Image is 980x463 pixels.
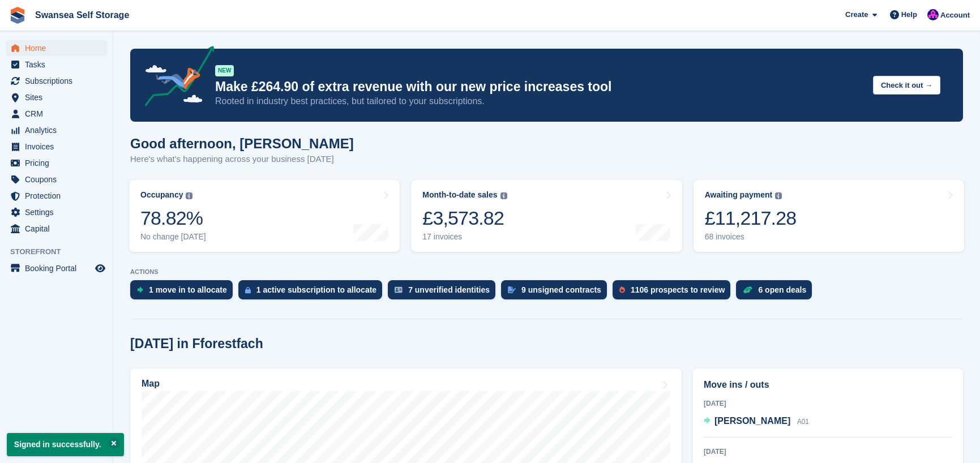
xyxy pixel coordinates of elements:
span: Account [940,10,970,21]
button: Check it out → [873,76,940,95]
a: menu [6,106,107,122]
a: menu [6,122,107,138]
span: Pricing [25,155,93,171]
div: 9 unsigned contracts [521,285,601,294]
a: 1 move in to allocate [130,280,238,305]
a: menu [6,204,107,220]
span: Help [901,9,917,20]
a: menu [6,139,107,155]
a: menu [6,172,107,187]
span: Subscriptions [25,73,93,89]
img: price-adjustments-announcement-icon-8257ccfd72463d97f412b2fc003d46551f7dbcb40ab6d574587a9cd5c0d94... [135,46,215,110]
a: menu [6,260,107,276]
span: Tasks [25,57,93,72]
span: Storefront [10,246,113,258]
div: £11,217.28 [705,207,797,230]
span: CRM [25,106,93,122]
img: stora-icon-8386f47178a22dfd0bd8f6a31ec36ba5ce8667c1dd55bd0f319d3a0aa187defe.svg [9,7,26,24]
a: menu [6,40,107,56]
a: Occupancy 78.82% No change [DATE] [129,180,400,252]
div: 1 active subscription to allocate [256,285,376,294]
div: [DATE] [704,398,952,409]
a: Preview store [93,261,107,275]
span: Home [25,40,93,56]
a: Swansea Self Storage [31,6,134,24]
h2: Move ins / outs [704,378,952,392]
img: icon-info-grey-7440780725fd019a000dd9b08b2336e03edf1995a4989e88bcd33f0948082b44.svg [775,192,782,199]
img: icon-info-grey-7440780725fd019a000dd9b08b2336e03edf1995a4989e88bcd33f0948082b44.svg [186,192,192,199]
span: A01 [797,418,809,426]
span: Analytics [25,122,93,138]
div: 78.82% [140,207,206,230]
span: Booking Portal [25,260,93,276]
div: Awaiting payment [705,190,773,200]
h1: Good afternoon, [PERSON_NAME] [130,136,354,151]
p: Here's what's happening across your business [DATE] [130,153,354,166]
img: Donna Davies [927,9,939,20]
div: 1 move in to allocate [149,285,227,294]
a: [PERSON_NAME] A01 [704,414,809,429]
img: icon-info-grey-7440780725fd019a000dd9b08b2336e03edf1995a4989e88bcd33f0948082b44.svg [500,192,507,199]
a: 1 active subscription to allocate [238,280,388,305]
span: Protection [25,188,93,204]
p: Signed in successfully. [7,433,124,456]
div: 68 invoices [705,232,797,242]
img: prospect-51fa495bee0391a8d652442698ab0144808aea92771e9ea1ae160a38d050c398.svg [619,286,625,293]
a: 1106 prospects to review [613,280,737,305]
div: 7 unverified identities [408,285,490,294]
a: menu [6,221,107,237]
div: 6 open deals [758,285,806,294]
a: 6 open deals [736,280,818,305]
div: [DATE] [704,447,952,457]
img: move_ins_to_allocate_icon-fdf77a2bb77ea45bf5b3d319d69a93e2d87916cf1d5bf7949dd705db3b84f3ca.svg [137,286,143,293]
p: Rooted in industry best practices, but tailored to your subscriptions. [215,95,864,108]
span: Settings [25,204,93,220]
img: active_subscription_to_allocate_icon-d502201f5373d7db506a760aba3b589e785aa758c864c3986d89f69b8ff3... [245,286,251,294]
a: menu [6,188,107,204]
span: Capital [25,221,93,237]
p: ACTIONS [130,268,963,276]
div: Occupancy [140,190,183,200]
img: verify_identity-adf6edd0f0f0b5bbfe63781bf79b02c33cf7c696d77639b501bdc392416b5a36.svg [395,286,403,293]
h2: Map [142,379,160,389]
h2: [DATE] in Fforestfach [130,336,263,351]
a: 9 unsigned contracts [501,280,613,305]
img: contract_signature_icon-13c848040528278c33f63329250d36e43548de30e8caae1d1a13099fd9432cc5.svg [508,286,516,293]
div: 1106 prospects to review [631,285,725,294]
div: Month-to-date sales [422,190,497,200]
div: NEW [215,65,234,76]
a: 7 unverified identities [388,280,501,305]
a: Month-to-date sales £3,573.82 17 invoices [411,180,682,252]
span: Invoices [25,139,93,155]
a: Awaiting payment £11,217.28 68 invoices [694,180,964,252]
a: menu [6,155,107,171]
a: menu [6,73,107,89]
img: deal-1b604bf984904fb50ccaf53a9ad4b4a5d6e5aea283cecdc64d6e3604feb123c2.svg [743,286,752,294]
span: Create [845,9,868,20]
div: 17 invoices [422,232,507,242]
span: Coupons [25,172,93,187]
a: menu [6,57,107,72]
div: No change [DATE] [140,232,206,242]
div: £3,573.82 [422,207,507,230]
span: [PERSON_NAME] [714,416,790,426]
a: menu [6,89,107,105]
span: Sites [25,89,93,105]
p: Make £264.90 of extra revenue with our new price increases tool [215,79,864,95]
